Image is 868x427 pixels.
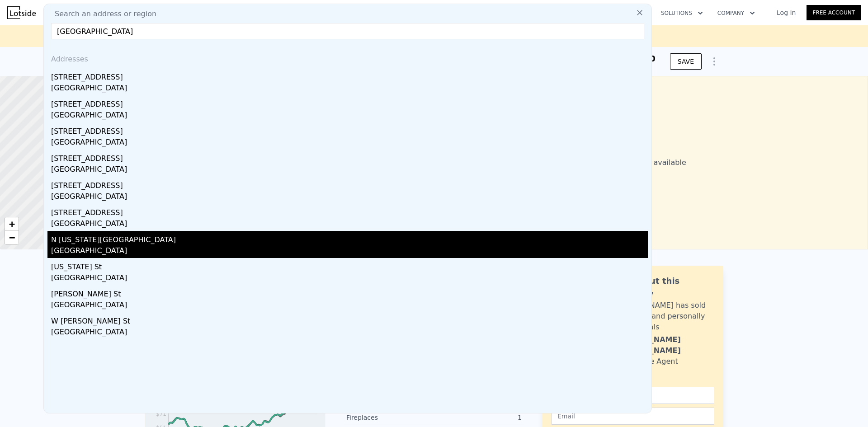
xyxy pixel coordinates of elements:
span: − [9,232,15,243]
button: Solutions [654,5,710,21]
div: [STREET_ADDRESS] [51,150,648,164]
div: [STREET_ADDRESS] [51,177,648,191]
button: SAVE [670,53,702,70]
div: [PERSON_NAME] [PERSON_NAME] [613,334,714,356]
span: + [9,218,15,230]
div: Ask about this property [613,275,714,300]
div: [STREET_ADDRESS] [51,122,648,137]
a: Free Account [807,5,861,20]
div: [GEOGRAPHIC_DATA] [51,137,648,150]
button: Show Options [705,52,723,70]
span: Search an address or region [47,9,156,19]
input: Enter an address, city, region, neighborhood or zip code [51,23,644,39]
div: [GEOGRAPHIC_DATA] [51,83,648,95]
div: W [PERSON_NAME] St [51,312,648,327]
div: 1 [434,413,522,422]
div: [GEOGRAPHIC_DATA] [51,110,648,122]
a: Log In [766,8,807,17]
div: [GEOGRAPHIC_DATA] [51,300,648,312]
img: Lotside [7,6,36,19]
div: [STREET_ADDRESS] [51,204,648,218]
div: [GEOGRAPHIC_DATA] [51,191,648,204]
div: [GEOGRAPHIC_DATA] [51,272,648,285]
div: [STREET_ADDRESS] [51,95,648,110]
a: Zoom in [5,217,19,231]
tspan: $71 [156,411,166,417]
div: Addresses [47,47,648,68]
input: Email [552,408,714,425]
a: Zoom out [5,231,19,244]
div: [PERSON_NAME] has sold 67 homes and personally owns rentals [613,300,714,333]
div: [GEOGRAPHIC_DATA] [51,164,648,177]
button: Company [710,5,762,21]
div: Fireplaces [346,413,434,422]
div: [STREET_ADDRESS] [51,68,648,83]
div: [GEOGRAPHIC_DATA] [51,327,648,339]
div: [PERSON_NAME] St [51,285,648,300]
div: [US_STATE] St [51,258,648,272]
div: [GEOGRAPHIC_DATA] [51,245,648,258]
div: [GEOGRAPHIC_DATA] [51,218,648,231]
div: N [US_STATE][GEOGRAPHIC_DATA] [51,231,648,245]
